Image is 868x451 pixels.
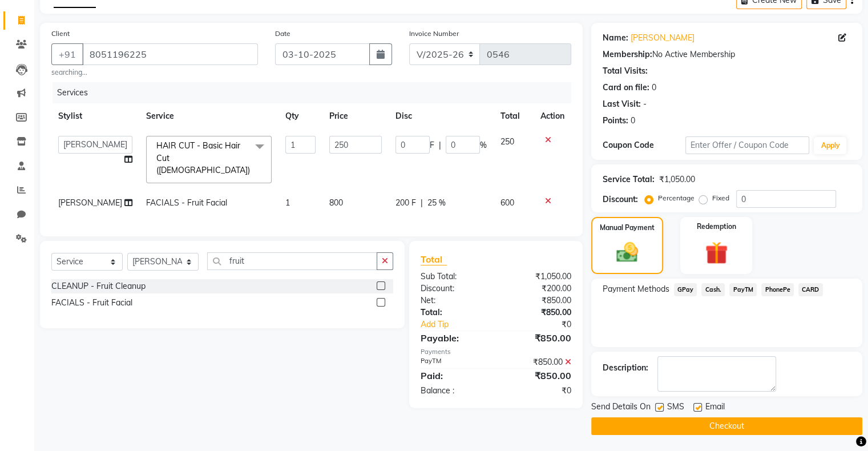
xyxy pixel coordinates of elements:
small: searching... [51,67,258,78]
div: Balance : [412,385,496,397]
th: Qty [278,103,323,129]
div: Net: [412,295,496,307]
div: ₹850.00 [496,356,580,368]
span: Cash. [701,283,725,296]
th: Disc [389,103,494,129]
span: FACIALS - Fruit Facial [146,198,227,208]
div: Coupon Code [603,139,685,151]
span: CARD [798,283,823,296]
label: Manual Payment [600,223,655,233]
a: [PERSON_NAME] [631,32,695,44]
div: Total: [412,307,496,319]
span: % [480,139,487,151]
button: +91 [51,43,83,65]
span: 800 [329,198,343,208]
input: Search or Scan [207,252,377,270]
th: Service [139,103,278,129]
div: Discount: [412,283,496,295]
div: ₹850.00 [496,307,580,319]
div: 0 [652,82,656,94]
div: Card on file: [603,82,649,94]
span: 600 [500,198,514,208]
div: - [643,98,647,110]
div: FACIALS - Fruit Facial [51,297,132,309]
span: 25 % [427,197,446,209]
span: Send Details On [591,401,651,415]
div: ₹1,050.00 [659,174,695,186]
div: 0 [631,115,635,127]
div: Discount: [603,194,638,206]
img: _cash.svg [609,240,645,265]
th: Stylist [51,103,139,129]
input: Enter Offer / Coupon Code [685,136,810,154]
div: Paid: [412,369,496,382]
label: Percentage [658,193,695,203]
a: x [250,165,255,175]
div: Name: [603,32,628,44]
div: Services [53,82,580,103]
span: 250 [500,136,514,147]
div: ₹850.00 [496,295,580,307]
div: No Active Membership [603,49,851,61]
div: Payments [421,347,571,357]
div: Points: [603,115,628,127]
div: PayTM [412,356,496,368]
div: Description: [603,362,648,374]
div: ₹1,050.00 [496,271,580,283]
span: PhonePe [761,283,794,296]
div: ₹850.00 [496,369,580,382]
label: Invoice Number [409,29,459,39]
th: Total [494,103,534,129]
button: Apply [814,137,846,154]
div: Payable: [412,331,496,345]
div: Last Visit: [603,98,641,110]
div: Membership: [603,49,652,61]
label: Date [275,29,290,39]
label: Client [51,29,70,39]
span: SMS [667,401,684,415]
div: ₹200.00 [496,283,580,295]
span: | [421,197,423,209]
label: Fixed [712,193,729,203]
div: Sub Total: [412,271,496,283]
span: [PERSON_NAME] [58,198,122,208]
div: ₹0 [496,385,580,397]
button: Checkout [591,417,862,435]
div: CLEANUP - Fruit Cleanup [51,280,146,292]
span: HAIR CUT - Basic Hair Cut ([DEMOGRAPHIC_DATA]) [156,140,250,175]
span: Payment Methods [603,283,669,295]
div: ₹0 [510,319,579,331]
span: Email [705,401,725,415]
input: Search by Name/Mobile/Email/Code [82,43,258,65]
div: Service Total: [603,174,655,186]
img: _gift.svg [698,239,735,267]
label: Redemption [697,222,736,232]
div: ₹850.00 [496,331,580,345]
a: Add Tip [412,319,510,331]
span: GPay [674,283,697,296]
span: Total [421,253,447,265]
span: F [430,139,434,151]
span: PayTM [729,283,757,296]
span: 1 [285,198,290,208]
th: Price [322,103,389,129]
th: Action [534,103,571,129]
div: Total Visits: [603,65,648,77]
span: 200 F [395,197,416,209]
span: | [439,139,441,151]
